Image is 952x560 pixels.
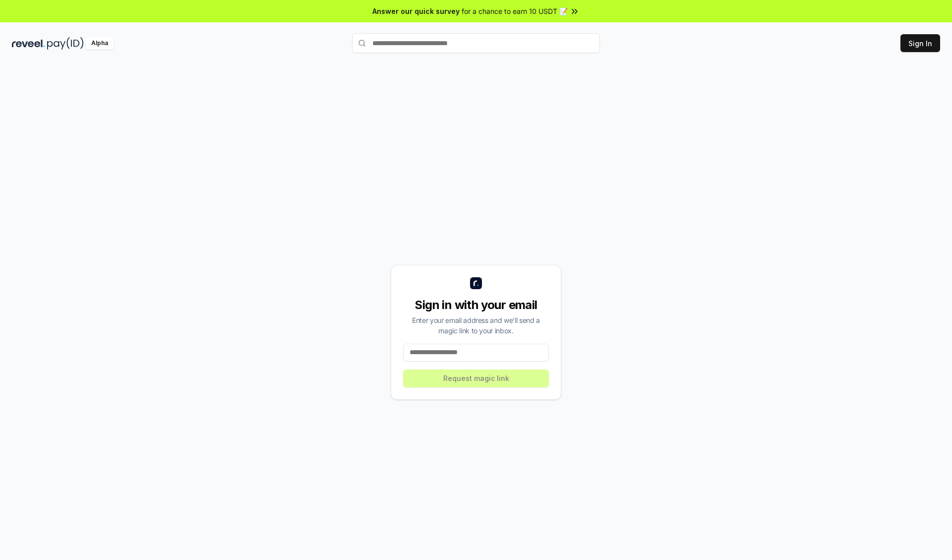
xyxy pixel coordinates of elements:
div: Alpha [86,37,114,50]
img: pay_id [47,37,84,50]
div: Enter your email address and we’ll send a magic link to your inbox. [403,315,549,336]
img: logo_small [470,277,482,289]
span: Answer our quick survey [372,6,460,16]
img: reveel_dark [12,37,45,50]
span: for a chance to earn 10 USDT 📝 [462,6,568,16]
div: Sign in with your email [403,297,549,313]
button: Sign In [900,34,940,52]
